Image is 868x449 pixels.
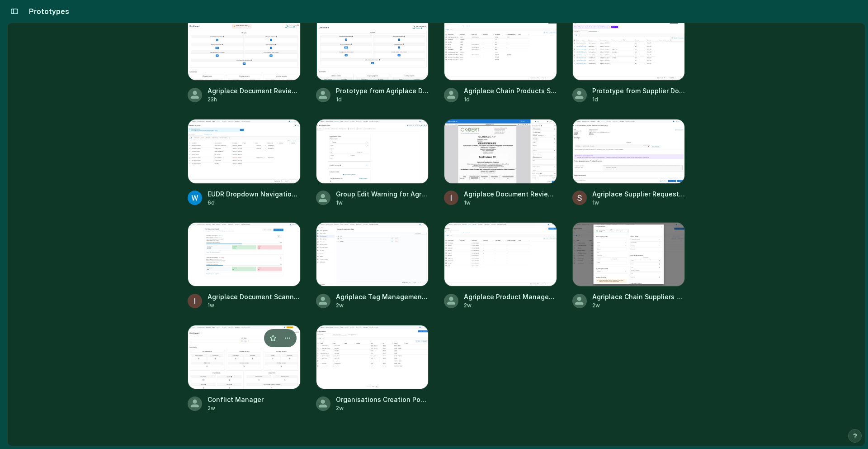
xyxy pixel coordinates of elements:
[444,222,557,310] a: Agriplace Product Management FlowAgriplace Product Management Flow2w
[572,16,685,104] a: Prototype from Supplier DocumentsPrototype from Supplier Documents1d
[316,222,429,310] a: Agriplace Tag Management InterfaceAgriplace Tag Management Interface2w
[464,199,557,207] div: 1w
[316,16,429,104] a: Prototype from Agriplace Document ReviewPrototype from Agriplace Document Review1d
[592,86,685,96] span: Prototype from Supplier Documents
[336,86,429,96] span: Prototype from Agriplace Document Review
[188,325,301,412] a: Conflict ManagerConflict Manager2w
[592,301,685,310] div: 2w
[336,199,429,207] div: 1w
[188,16,301,104] a: Agriplace Document Review DashboardAgriplace Document Review Dashboard23h
[444,16,557,104] a: Agriplace Chain Products Sync InterfaceAgriplace Chain Products Sync Interface1d
[208,189,301,199] span: EUDR Dropdown Navigation & Collection Page
[572,119,685,206] a: Agriplace Supplier Request ReviewAgriplace Supplier Request Review1w
[208,96,301,104] div: 23h
[572,222,685,310] a: Agriplace Chain Suppliers - Organization SearchAgriplace Chain Suppliers - Organization Search2w
[444,119,557,206] a: Agriplace Document Review SystemAgriplace Document Review System1w
[208,395,301,404] span: Conflict Manager
[316,119,429,206] a: Group Edit Warning for Agriplace ChainGroup Edit Warning for Agriplace Chain1w
[592,292,685,301] span: Agriplace Chain Suppliers - Organization Search
[592,189,685,199] span: Agriplace Supplier Request Review
[25,6,69,17] h2: Prototypes
[208,301,301,310] div: 1w
[336,96,429,104] div: 1d
[592,199,685,207] div: 1w
[336,189,429,199] span: Group Edit Warning for Agriplace Chain
[464,189,557,199] span: Agriplace Document Review System
[336,395,429,404] span: Organisations Creation Pop-up for Agriplace
[208,86,301,96] span: Agriplace Document Review Dashboard
[188,119,301,206] a: EUDR Dropdown Navigation & Collection PageEUDR Dropdown Navigation & Collection Page6d
[336,404,429,412] div: 2w
[188,222,301,310] a: Agriplace Document Scanner DashboardAgriplace Document Scanner Dashboard1w
[336,292,429,301] span: Agriplace Tag Management Interface
[464,292,557,301] span: Agriplace Product Management Flow
[464,96,557,104] div: 1d
[316,325,429,412] a: Organisations Creation Pop-up for AgriplaceOrganisations Creation Pop-up for Agriplace2w
[208,404,301,412] div: 2w
[592,96,685,104] div: 1d
[464,301,557,310] div: 2w
[336,301,429,310] div: 2w
[208,199,301,207] div: 6d
[464,86,557,96] span: Agriplace Chain Products Sync Interface
[208,292,301,301] span: Agriplace Document Scanner Dashboard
